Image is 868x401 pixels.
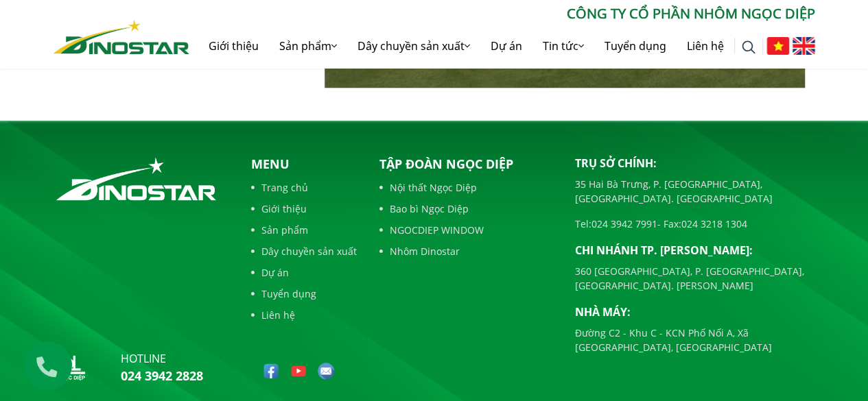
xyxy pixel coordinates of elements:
img: Nhôm Dinostar [54,20,189,54]
a: Liên hệ [677,24,734,68]
a: 024 3218 1304 [681,217,747,230]
a: NGOCDIEP WINDOW [379,223,554,237]
a: Dự án [480,24,532,68]
p: 360 [GEOGRAPHIC_DATA], P. [GEOGRAPHIC_DATA], [GEOGRAPHIC_DATA]. [PERSON_NAME] [575,264,815,293]
a: Giới thiệu [198,24,269,68]
p: Chi nhánh TP. [PERSON_NAME]: [575,242,815,258]
p: CÔNG TY CỔ PHẦN NHÔM NGỌC DIỆP [189,3,815,24]
p: Menu [251,155,357,173]
a: Dây chuyền sản xuất [347,24,480,68]
a: Sản phẩm [269,24,347,68]
p: 35 Hai Bà Trưng, P. [GEOGRAPHIC_DATA], [GEOGRAPHIC_DATA]. [GEOGRAPHIC_DATA] [575,177,815,206]
p: Nhà máy: [575,304,815,320]
a: Tin tức [532,24,594,68]
a: Dự án [251,265,357,280]
a: Giới thiệu [251,202,357,216]
a: Sản phẩm [251,223,357,237]
p: Đường C2 - Khu C - KCN Phố Nối A, Xã [GEOGRAPHIC_DATA], [GEOGRAPHIC_DATA] [575,326,815,354]
a: 024 3942 7991 [591,217,657,230]
a: Dây chuyền sản xuất [251,244,357,258]
p: Tập đoàn Ngọc Diệp [379,155,554,173]
img: search [742,40,755,54]
a: Liên hệ [251,308,357,322]
a: Trang chủ [251,180,357,195]
p: hotline [121,350,203,367]
img: logo_footer [54,155,219,203]
a: 024 3942 2828 [121,367,203,384]
p: Tel: - Fax: [575,217,815,231]
a: Tuyển dụng [594,24,677,68]
p: Trụ sở chính: [575,155,815,171]
a: Tuyển dụng [251,287,357,301]
a: Nhôm Dinostar [54,17,189,53]
img: Tiếng Việt [766,37,789,55]
a: Nhôm Dinostar [379,244,554,258]
a: Nội thất Ngọc Diệp [379,180,554,195]
a: Bao bì Ngọc Diệp [379,202,554,216]
img: English [793,37,815,55]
